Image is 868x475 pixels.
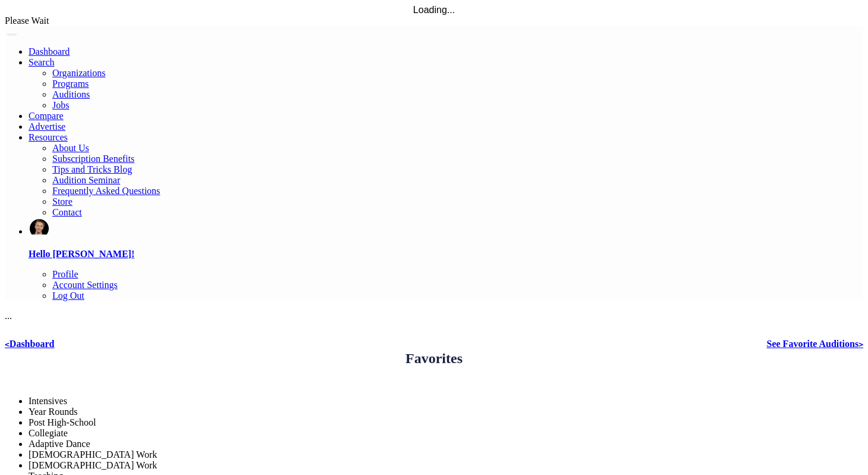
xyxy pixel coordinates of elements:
a: Auditions [52,89,90,99]
li: [DEMOGRAPHIC_DATA] Work [29,460,863,471]
a: Audition Seminar [52,175,120,185]
a: Dashboard [29,46,70,57]
li: [DEMOGRAPHIC_DATA] Work [29,449,863,460]
a: Contact [52,207,82,217]
a: Profile [52,269,78,279]
a: <Dashboard [5,339,54,349]
ul: Resources [29,269,863,301]
a: Frequently Asked Questions [52,186,160,196]
a: Account Settings [52,280,118,290]
div: Please Wait [5,15,863,26]
a: Hello [PERSON_NAME]! [29,249,134,259]
a: Log Out [52,290,84,301]
ul: Resources [29,68,863,111]
a: Resources [29,132,68,142]
ul: Resources [29,143,863,218]
img: profile picture [30,219,49,235]
a: Subscription Benefits [52,154,134,164]
a: Store [52,196,73,207]
a: Compare [29,111,64,121]
a: Advertise [29,121,65,132]
a: About Us [52,143,89,153]
li: Year Rounds [29,407,863,417]
li: Post High-School [29,417,863,428]
li: Collegiate [29,428,863,439]
code: < [5,340,10,349]
a: Search [29,57,55,67]
a: Organizations [52,68,105,78]
span: Loading... [413,5,455,15]
a: Programs [52,79,89,89]
button: Toggle navigation [7,33,17,36]
a: See Favorite Auditions> [767,339,864,349]
code: > [858,340,863,349]
li: Intensives [29,396,863,407]
a: Tips and Tricks Blog [52,164,132,174]
li: Adaptive Dance [29,439,863,449]
a: Jobs [52,100,69,110]
div: ... [5,311,863,321]
h2: Favorites [405,351,463,367]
